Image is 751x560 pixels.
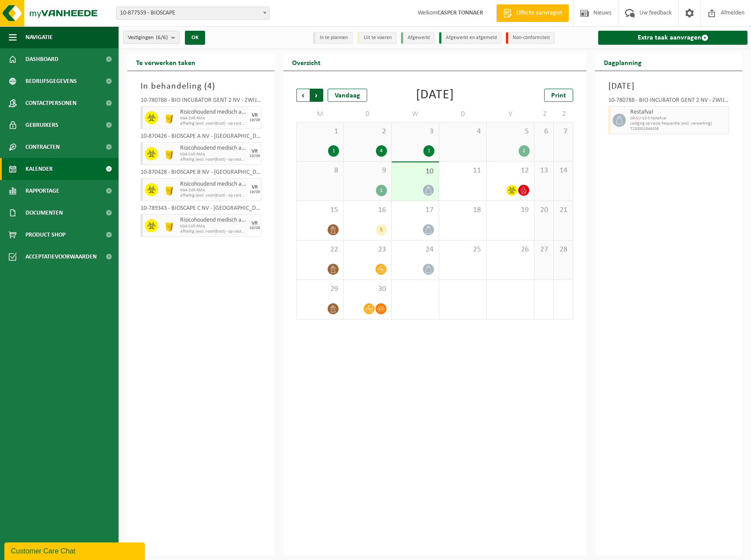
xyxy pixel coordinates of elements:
span: Afhaling (excl. voorrijkost) - op vaste frequentie [180,193,246,198]
span: Risicohoudend medisch afval [180,109,246,116]
span: 7 [558,127,568,136]
div: VR [252,113,258,118]
span: T250001846438 [630,126,726,132]
span: 12 [491,166,529,176]
td: W [392,106,439,122]
span: Lediging op vaste frequentie (excl. verwerking) [630,121,726,126]
iframe: chat widget [4,541,147,560]
span: 4 [444,127,482,136]
span: 27 [539,245,549,255]
span: Dashboard [25,48,58,70]
div: 5 [376,224,387,236]
span: 24 [396,245,434,255]
li: Uit te voeren [357,32,397,44]
span: Contactpersonen [25,92,76,114]
span: Kalender [25,158,53,180]
div: 19/09 [249,118,260,122]
a: Print [544,89,573,102]
span: 10-877559 - BIOSCAPE [116,7,270,20]
span: Rapportage [25,180,59,202]
img: LP-SB-00050-HPE-22 [162,147,176,160]
h3: [DATE] [608,80,729,93]
span: Afhaling (excl. voorrijkost) - op vaste frequentie [180,157,246,162]
div: 2 [519,145,530,157]
div: 1 [423,145,434,157]
span: CR-SU-1C-5 restafval [630,116,726,121]
h2: Te verwerken taken [127,54,204,71]
span: 20 [539,205,549,215]
div: 19/09 [249,154,260,158]
span: KGA Colli RMA [180,116,246,121]
span: KGA Colli RMA [180,152,246,157]
span: 8 [301,166,339,176]
a: Extra taak aanvragen [598,31,747,45]
td: V [487,106,534,122]
span: 11 [444,166,482,176]
div: 10-780788 - BIO INCUBATOR GENT 2 NV - ZWIJNAARDE [141,97,261,106]
span: Contracten [25,136,60,158]
span: 17 [396,205,434,215]
span: Acceptatievoorwaarden [25,246,97,268]
span: Product Shop [25,224,65,246]
span: 10 [396,167,434,176]
td: Z [554,106,573,122]
span: 22 [301,245,339,255]
span: 14 [558,166,568,176]
img: LP-SB-00050-HPE-22 [162,219,176,232]
div: 4 [376,145,387,157]
span: 23 [348,245,386,255]
span: 19 [491,205,529,215]
span: Print [551,92,566,99]
span: 9 [348,166,386,176]
span: 28 [558,245,568,255]
div: [DATE] [416,89,454,102]
span: Volgende [310,89,323,102]
div: 19/09 [249,226,260,230]
div: 10-870428 - BIOSCAPE B NV - [GEOGRAPHIC_DATA] [141,169,261,178]
span: Afhaling (excl. voorrijkost) - op vaste frequentie [180,121,246,126]
span: 25 [444,245,482,255]
span: 5 [491,127,529,136]
td: D [439,106,487,122]
button: OK [185,31,205,45]
span: Afhaling (excl. voorrijkost) - op vaste frequentie [180,229,246,234]
span: 29 [301,284,339,294]
img: LP-SB-00050-HPE-22 [162,111,176,124]
div: VR [252,185,258,190]
h2: Dagplanning [595,54,650,71]
td: M [296,106,344,122]
span: 30 [348,284,386,294]
h3: In behandeling ( ) [141,80,261,93]
span: Documenten [25,202,63,224]
h2: Overzicht [283,54,329,71]
span: 10-877559 - BIOSCAPE [116,7,269,19]
span: Risicohoudend medisch afval [180,145,246,152]
a: Offerte aanvragen [496,4,569,22]
span: 15 [301,205,339,215]
span: 26 [491,245,529,255]
td: D [344,106,391,122]
span: Vorige [296,89,310,102]
td: Z [534,106,554,122]
span: 2 [348,127,386,136]
img: LP-SB-00050-HPE-22 [162,183,176,196]
span: KGA Colli RMA [180,188,246,193]
strong: CASPER TONNAER [437,10,483,16]
span: Offerte aanvragen [514,9,564,18]
span: Risicohoudend medisch afval [180,181,246,188]
span: 1 [301,127,339,136]
count: (6/6) [156,35,168,40]
span: Risicohoudend medisch afval [180,217,246,224]
span: 16 [348,205,386,215]
div: 19/09 [249,190,260,194]
div: VR [252,221,258,226]
span: 6 [539,127,549,136]
span: Vestigingen [128,31,168,44]
div: 10-870426 - BIOSCAPE A NV - [GEOGRAPHIC_DATA] [141,133,261,142]
div: 10-780788 - BIO INCUBATOR GENT 2 NV - ZWIJNAARDE [608,97,729,106]
li: Afgewerkt [401,32,435,44]
div: 10-789343 - BIOSCAPE C NV - [GEOGRAPHIC_DATA] [141,205,261,214]
span: 3 [396,127,434,136]
div: VR [252,149,258,154]
span: 4 [207,82,212,91]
